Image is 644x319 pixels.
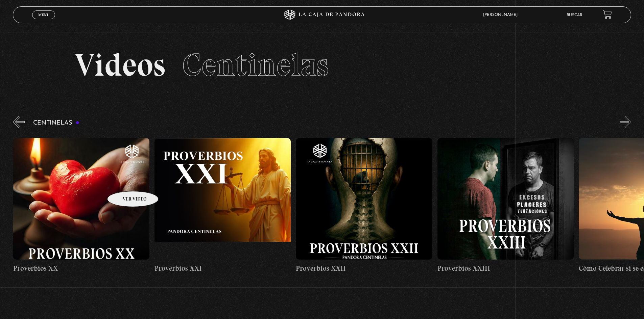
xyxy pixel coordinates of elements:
span: Menu [38,13,49,17]
span: [PERSON_NAME] [480,13,524,17]
h4: Proverbios XX [13,263,149,274]
h3: Centinelas [33,120,79,126]
button: Previous [13,116,25,128]
h4: Proverbios XXII [296,263,432,274]
h4: Proverbios XXIII [437,263,574,274]
span: Centinelas [182,46,329,84]
a: Proverbios XXIII [437,133,574,279]
a: Proverbios XXII [296,133,432,279]
h2: Videos [75,49,569,81]
button: Next [620,116,631,128]
span: Cerrar [36,19,52,23]
a: View your shopping cart [603,10,612,19]
a: Proverbios XXI [154,133,291,279]
a: Buscar [567,13,582,17]
a: Proverbios XX [13,133,149,279]
h4: Proverbios XXI [154,263,291,274]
